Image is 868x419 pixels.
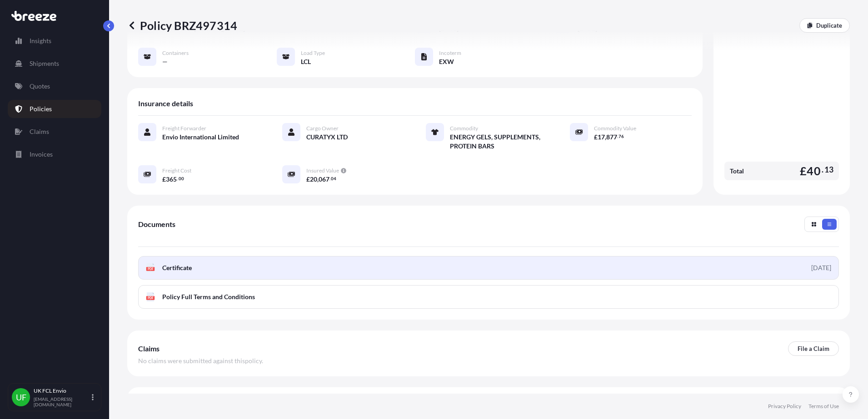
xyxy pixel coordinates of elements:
[162,263,192,272] span: Certificate
[319,176,329,182] span: 067
[34,396,90,407] p: [EMAIL_ADDRESS][DOMAIN_NAME]
[816,21,842,30] p: Duplicate
[306,176,310,182] span: £
[138,356,263,365] span: No claims were submitted against this policy .
[730,167,744,176] span: Total
[162,176,166,182] span: £
[807,165,820,177] span: 40
[30,104,52,113] p: Policies
[619,135,624,138] span: 76
[329,177,330,180] span: .
[138,344,160,353] span: Claims
[617,135,618,138] span: .
[8,77,101,95] a: Quotes
[331,177,336,180] span: 04
[138,220,175,229] span: Documents
[8,100,101,118] a: Policies
[594,134,598,140] span: £
[605,134,606,140] span: ,
[824,167,833,173] span: 13
[162,57,168,66] span: —
[306,125,339,132] span: Cargo Owner
[799,18,850,33] a: Duplicate
[30,82,50,91] p: Quotes
[800,165,807,177] span: £
[179,177,184,180] span: 00
[808,403,839,410] a: Terms of Use
[598,134,605,140] span: 17
[30,36,51,45] p: Insights
[30,59,59,68] p: Shipments
[788,341,839,356] a: File a Claim
[162,292,255,301] span: Policy Full Terms and Conditions
[606,134,617,140] span: 877
[34,387,90,394] p: UK FCL Envio
[148,267,154,271] text: PDF
[166,176,177,182] span: 365
[310,176,317,182] span: 20
[811,263,831,272] div: [DATE]
[301,57,311,66] span: LCL
[317,176,319,182] span: ,
[8,54,101,73] a: Shipments
[8,123,101,141] a: Claims
[8,32,101,50] a: Insights
[439,49,461,57] span: Incoterm
[768,403,801,410] a: Privacy Policy
[127,18,237,33] p: Policy BRZ497314
[138,391,839,413] div: Main Exclusions
[30,150,53,159] p: Invoices
[822,167,823,173] span: .
[594,125,636,132] span: Commodity Value
[162,133,239,142] span: Envio International Limited
[138,256,839,280] a: PDFCertificate[DATE]
[16,393,26,402] span: UF
[162,49,189,57] span: Containers
[138,285,839,309] a: PDFPolicy Full Terms and Conditions
[798,344,829,353] p: File a Claim
[450,125,478,132] span: Commodity
[8,145,101,163] a: Invoices
[450,133,548,151] span: ENERGY GELS, SUPPLEMENTS, PROTEIN BARS
[138,99,193,108] span: Insurance details
[301,49,325,57] span: Load Type
[439,57,454,66] span: EXW
[306,133,348,142] span: CURATYX LTD
[162,125,206,132] span: Freight Forwarder
[306,167,339,174] span: Insured Value
[162,167,191,174] span: Freight Cost
[177,177,178,180] span: .
[30,127,49,136] p: Claims
[148,296,154,300] text: PDF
